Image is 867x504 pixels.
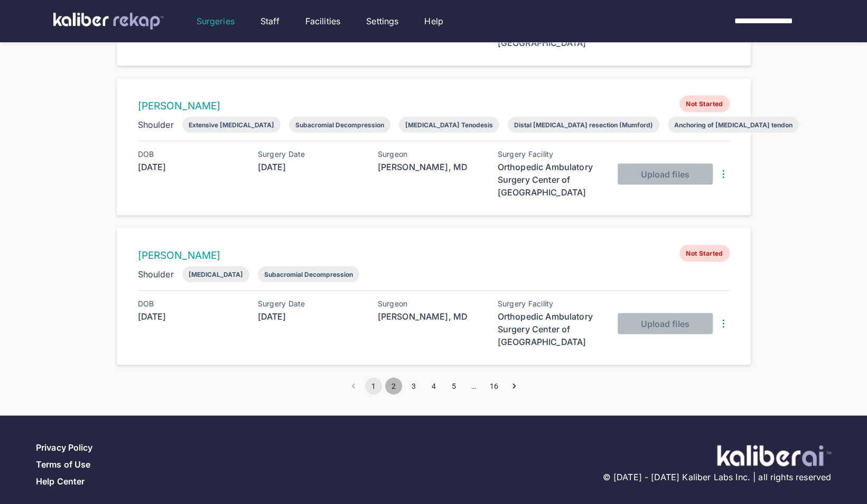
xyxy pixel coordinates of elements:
[138,249,221,261] a: [PERSON_NAME]
[378,310,483,322] div: [PERSON_NAME], MD
[506,377,523,394] button: Go to next page
[425,377,442,394] button: Go to page 4
[258,310,363,322] div: [DATE]
[258,160,363,173] div: [DATE]
[498,150,603,158] div: Surgery Facility
[640,169,689,179] span: Upload files
[498,310,603,348] div: Orthopedic Ambulatory Surgery Center of [GEOGRAPHIC_DATA]
[138,299,244,307] div: DOB
[138,310,244,322] div: [DATE]
[498,160,603,198] div: Orthopedic Ambulatory Surgery Center of [GEOGRAPHIC_DATA]
[260,15,279,27] a: Staff
[189,270,243,278] div: [MEDICAL_DATA]
[405,120,493,128] div: [MEDICAL_DATA] Tenodesis
[138,99,221,111] a: [PERSON_NAME]
[378,150,483,158] div: Surgeon
[679,95,729,112] span: Not Started
[258,150,363,158] div: Surgery Date
[189,120,274,128] div: Extensive [MEDICAL_DATA]
[385,377,402,394] button: Go to page 2
[36,442,92,452] a: Privacy Policy
[36,475,85,486] a: Help Center
[138,267,174,280] div: Shoulder
[424,15,443,27] a: Help
[378,160,483,173] div: [PERSON_NAME], MD
[365,377,382,394] button: page 1
[640,318,689,329] span: Upload files
[264,270,353,278] div: Subacromial Decompression
[679,245,729,262] span: Not Started
[717,445,831,466] img: ATj1MI71T5jDAAAAAElFTkSuQmCC
[486,377,502,394] button: Go to page 16
[305,15,341,27] a: Facilities
[445,377,462,394] button: Go to page 5
[197,15,235,27] a: Surgeries
[138,118,174,130] div: Shoulder
[465,380,482,391] div: …
[343,377,524,394] nav: pagination navigation
[138,150,244,158] div: DOB
[295,120,384,128] div: Subacromial Decompression
[378,299,483,307] div: Surgeon
[674,120,793,128] div: Anchoring of [MEDICAL_DATA] tendon
[405,377,422,394] button: Go to page 3
[602,470,831,483] span: © [DATE] - [DATE] Kaliber Labs Inc. | all rights reserved
[366,15,398,27] a: Settings
[53,13,164,30] img: kaliber labs logo
[618,313,713,334] button: Upload files
[138,160,244,173] div: [DATE]
[618,163,713,184] button: Upload files
[36,459,90,469] a: Terms of Use
[514,120,653,128] div: Distal [MEDICAL_DATA] resection (Mumford)
[717,317,730,330] img: DotsThreeVertical.31cb0eda.svg
[717,167,730,180] img: DotsThreeVertical.31cb0eda.svg
[498,299,603,307] div: Surgery Facility
[258,299,363,307] div: Surgery Date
